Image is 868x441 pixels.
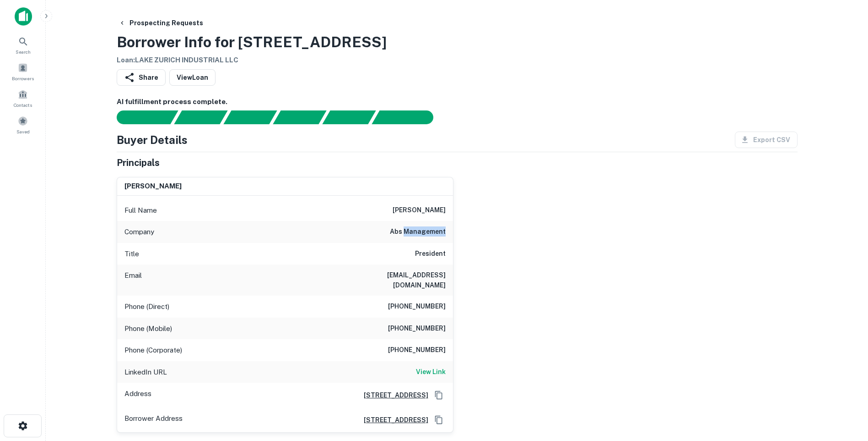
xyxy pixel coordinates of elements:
a: [STREET_ADDRESS] [356,415,428,425]
div: Sending borrower request to AI... [106,110,174,124]
p: Phone (Mobile) [124,323,172,334]
p: Address [124,388,151,402]
div: Your request is received and processing... [174,110,227,124]
p: Phone (Direct) [124,301,169,312]
h6: [EMAIL_ADDRESS][DOMAIN_NAME] [336,270,446,290]
a: Search [3,33,43,57]
p: Title [124,248,139,259]
h3: Borrower Info for [STREET_ADDRESS] [117,31,387,53]
h6: View Link [416,367,446,377]
p: Company [124,226,154,237]
h6: [PHONE_NUMBER] [388,345,446,356]
h4: Buyer Details [117,132,188,148]
p: Borrower Address [124,413,183,427]
iframe: Chat Widget [822,368,868,412]
a: Borrowers [3,59,43,84]
span: Saved [16,128,30,135]
p: LinkedIn URL [124,367,167,378]
h6: [PERSON_NAME] [393,205,446,216]
a: ViewLoan [169,69,216,86]
button: Copy Address [432,413,446,427]
h6: AI fulfillment process complete. [117,97,798,107]
h6: Loan : LAKE ZURICH INDUSTRIAL LLC [117,55,387,66]
a: [STREET_ADDRESS] [356,390,428,400]
a: View Link [416,367,446,378]
h6: [PHONE_NUMBER] [388,301,446,312]
button: Prospecting Requests [115,15,207,31]
button: Share [117,69,166,86]
p: Phone (Corporate) [124,345,182,356]
h6: abs management [390,226,446,237]
h6: President [415,248,446,259]
div: AI fulfillment process complete. [372,110,444,124]
img: capitalize-icon.png [15,7,32,26]
div: Principals found, AI now looking for contact information... [273,110,326,124]
h5: Principals [117,156,160,170]
h6: [PHONE_NUMBER] [388,323,446,334]
a: Contacts [3,86,43,110]
a: Saved [3,112,43,137]
span: Borrowers [12,75,34,82]
span: Contacts [14,101,32,109]
div: Documents found, AI parsing details... [223,110,277,124]
button: Copy Address [432,388,446,402]
div: Principals found, still searching for contact information. This may take time... [322,110,376,124]
h6: [PERSON_NAME] [124,181,182,192]
p: Full Name [124,205,157,216]
span: Search [16,48,31,55]
p: Email [124,270,142,290]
